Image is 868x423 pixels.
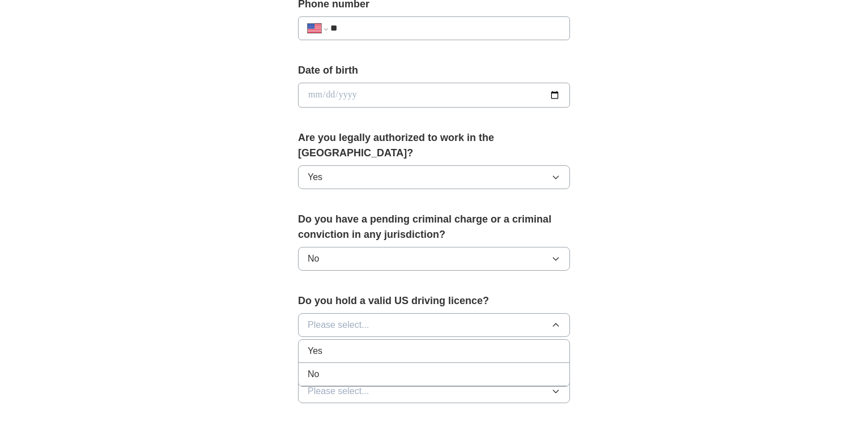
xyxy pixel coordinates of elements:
[308,384,369,398] span: Please select...
[308,170,322,184] span: Yes
[298,247,570,271] button: No
[308,368,319,381] span: No
[298,313,570,337] button: Please select...
[308,318,369,332] span: Please select...
[298,63,570,78] label: Date of birth
[298,212,570,242] label: Do you have a pending criminal charge or a criminal conviction in any jurisdiction?
[298,293,570,309] label: Do you hold a valid US driving licence?
[308,252,319,266] span: No
[298,165,570,189] button: Yes
[298,379,570,403] button: Please select...
[298,130,570,161] label: Are you legally authorized to work in the [GEOGRAPHIC_DATA]?
[308,344,322,358] span: Yes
